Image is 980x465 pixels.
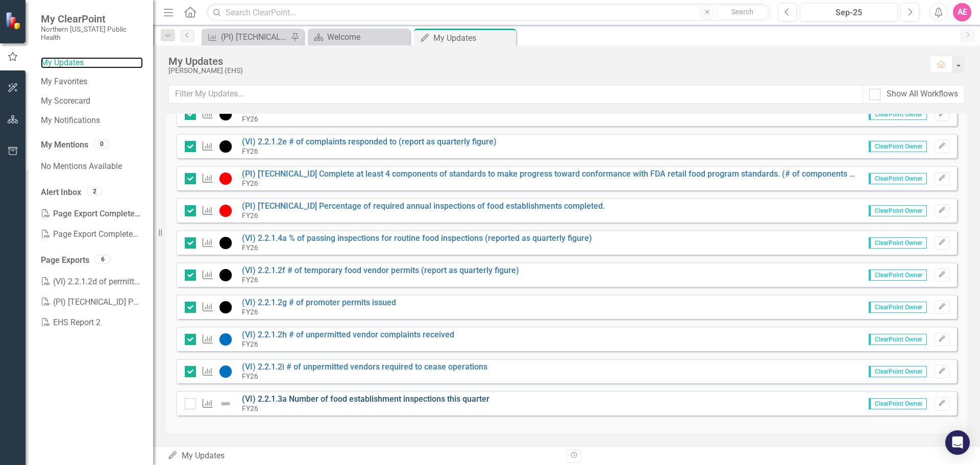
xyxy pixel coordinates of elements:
a: (PI) [TECHNICAL_ID] Percentage of required annual inspe [41,292,143,312]
a: My Notifications [41,115,143,127]
div: Page Export Completed: (VI) 2.2.1.2d of permitted food establishments [41,204,143,224]
img: Not Defined [219,398,232,410]
span: ClearPoint Owner [869,302,927,313]
a: My Mentions [41,139,88,151]
small: FY26 [242,115,258,123]
a: (PI) [TECHNICAL_ID] Complete at least 4 components of standards to make progress toward conforman... [242,169,891,179]
span: ClearPoint Owner [869,398,927,409]
div: 2 [86,187,103,195]
span: ClearPoint Owner [869,334,927,345]
img: Not Started [219,333,232,346]
div: My Updates [433,32,513,44]
div: [PERSON_NAME] (EHS) [168,67,920,75]
img: Not Started [219,365,232,378]
span: ClearPoint Owner [869,205,927,216]
a: (VI) 2.2.1.2h # of unpermitted vendor complaints received [242,330,454,339]
div: No Mentions Available [41,156,143,177]
div: My Updates [168,56,920,67]
div: Page Export Completed: (PI) [TECHNICAL_ID] Percentage of required annual inspe [41,224,143,244]
img: Volume Indicator [219,269,232,281]
span: Search [731,8,753,16]
small: FY26 [242,147,258,155]
span: ClearPoint Owner [869,270,927,281]
span: ClearPoint Owner [869,141,927,152]
img: Off Target [219,205,232,217]
a: (VI) 2.2.1.3a Number of food establishment inspections this quarter [242,394,489,404]
a: Welcome [310,31,407,43]
div: Sep-25 [803,7,894,19]
small: FY26 [242,404,258,412]
a: (VI) 2.2.1.2d of permitted food establishments [41,272,143,292]
span: My ClearPoint [41,13,143,25]
a: (VI) 2.2.1.2g # of promoter permits issued [242,298,396,307]
small: FY26 [242,211,258,219]
span: ClearPoint Owner [869,173,927,184]
a: (PI) [TECHNICAL_ID] Percentage of required annual inspections of food establishments completed. [242,201,605,211]
small: FY26 [242,372,258,380]
img: Off Target [219,173,232,185]
div: Welcome [327,31,407,43]
small: FY26 [242,308,258,316]
div: Open Intercom Messenger [945,430,970,455]
a: (VI) 2.2.1.4a % of passing inspections for routine food inspections (reported as quarterly figure) [242,233,592,243]
span: ClearPoint Owner [869,366,927,377]
div: (PI) [TECHNICAL_ID] Percentage of required annual inspections of food establishments completed. [221,31,288,43]
img: Volume Indicator [219,237,232,249]
span: ClearPoint Owner [869,237,927,249]
small: FY26 [242,179,258,187]
input: Search ClearPoint... [207,4,770,21]
a: (PI) [TECHNICAL_ID] Percentage of required annual inspections of food establishments completed. [204,31,288,43]
a: My Favorites [41,76,143,88]
a: My Scorecard [41,95,143,107]
a: (VI) 2.2.1.2i # of unpermitted vendors required to cease operations [242,362,487,372]
small: Northern [US_STATE] Public Health [41,25,143,42]
div: 6 [94,255,111,263]
small: FY26 [242,243,258,252]
a: (VI) 2.2.1.2e # of complaints responded to (report as quarterly figure) [242,137,497,146]
input: Filter My Updates... [168,85,863,104]
img: Volume Indicator [219,140,232,153]
a: Alert Inbox [41,187,81,199]
div: 0 [93,140,110,149]
div: Show All Workflows [887,88,958,100]
button: Sep-25 [800,3,898,21]
a: My Updates [41,57,143,69]
span: ClearPoint Owner [869,109,927,120]
button: Search [717,5,768,19]
a: EHS Report 2 [41,312,143,333]
small: FY26 [242,340,258,348]
a: (VI) 2.2.1.2f # of temporary food vendor permits (report as quarterly figure) [242,265,519,275]
small: FY26 [242,276,258,284]
button: AE [953,3,971,21]
img: ClearPoint Strategy [5,12,23,30]
div: My Updates [167,450,559,462]
img: Volume Indicator [219,108,232,120]
a: Page Exports [41,255,89,266]
img: Volume Indicator [219,301,232,313]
